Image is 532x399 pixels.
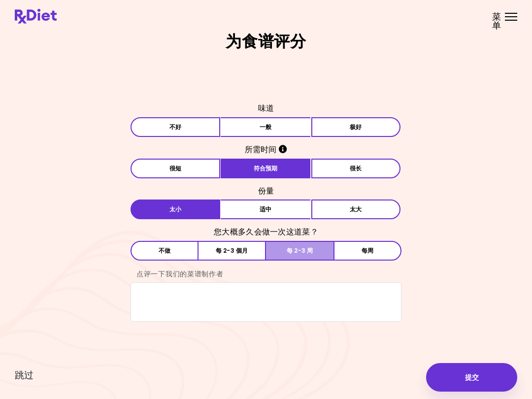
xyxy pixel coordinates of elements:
[15,370,33,381] button: 跳过
[279,145,287,153] i: 信息
[221,117,310,137] button: 一般
[131,100,401,116] h3: 味道
[169,206,181,212] span: 太小
[131,269,224,279] label: 点评一下我们的菜谱制作者
[131,117,220,137] button: 不好
[492,12,501,30] span: 菜单
[221,199,310,219] button: 适中
[15,33,517,49] h2: 为食谱评分
[333,241,401,261] button: 每周
[311,159,401,178] button: 很长
[221,159,310,178] button: 符合预期
[311,117,401,137] button: 极好
[131,224,401,240] h3: 您大概多久会做一次这道菜？
[426,363,517,392] button: 提交
[15,9,57,24] img: 膳食良方
[131,199,220,219] button: 太小
[199,241,266,261] button: 每 2-3 個月
[131,142,401,158] h3: 所需时间
[311,199,401,219] button: 太大
[350,206,362,212] span: 太大
[131,159,220,178] button: 很短
[131,183,401,199] h3: 份量
[266,241,333,261] button: 每 2-3 周
[131,241,199,261] button: 不做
